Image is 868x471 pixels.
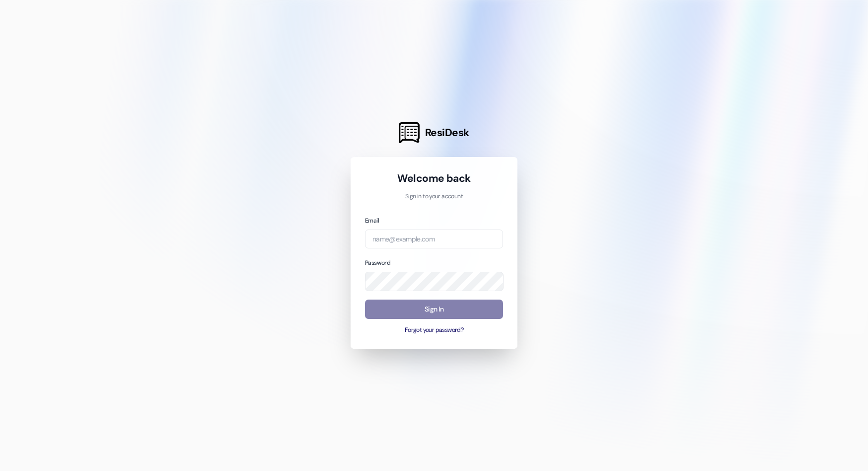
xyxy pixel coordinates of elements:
button: Sign In [365,300,503,319]
label: Password [365,259,390,267]
img: ResiDesk Logo [399,122,420,143]
h1: Welcome back [365,171,503,185]
p: Sign in to your account [365,192,503,201]
button: Forgot your password? [365,326,503,335]
span: ResiDesk [425,126,469,140]
label: Email [365,217,379,225]
input: name@example.com [365,230,503,249]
